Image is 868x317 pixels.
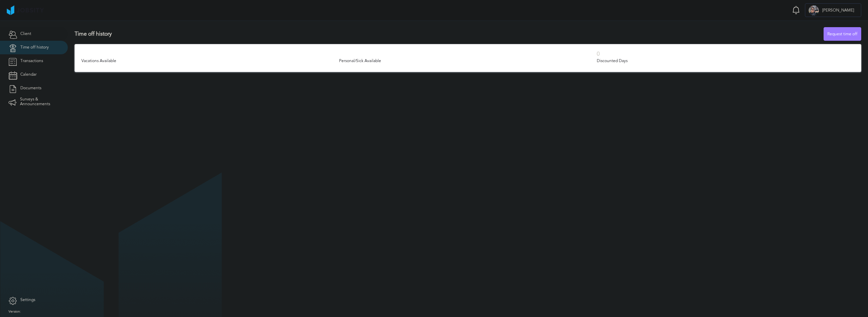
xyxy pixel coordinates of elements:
[824,27,861,41] div: Request time off
[20,97,59,107] span: Surveys & Announcements
[597,51,854,57] h3: 0
[597,59,854,63] div: Discounted Days
[20,32,31,36] span: Client
[20,59,43,63] span: Transactions
[809,5,819,16] div: M
[339,59,597,63] div: Personal/Sick Available
[805,3,861,17] button: M[PERSON_NAME]
[824,27,861,41] button: Request time off
[20,45,49,50] span: Time off history
[8,310,21,314] label: Version:
[75,31,824,37] h3: Time off history
[20,86,41,91] span: Documents
[81,59,339,63] div: Vacations Available
[20,298,35,302] span: Settings
[7,5,44,15] img: ab4bad089aa723f57921c736e9817d99.png
[819,8,857,13] span: [PERSON_NAME]
[20,72,37,77] span: Calendar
